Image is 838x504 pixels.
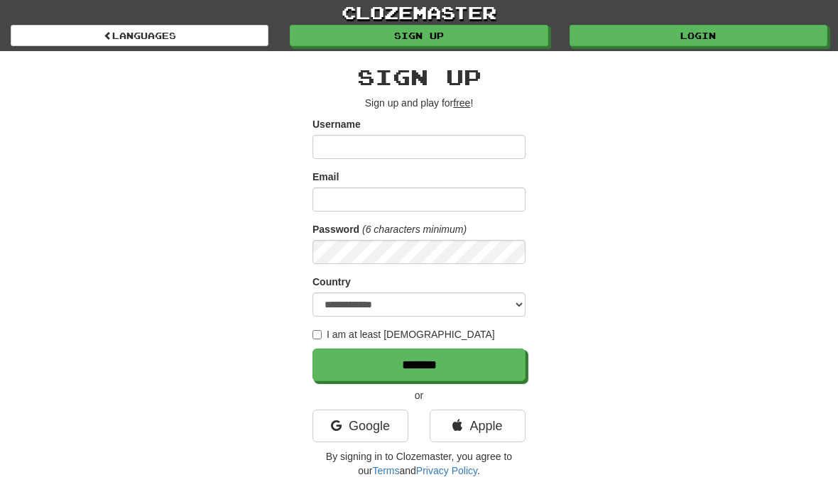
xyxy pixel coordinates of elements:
[416,465,477,476] a: Privacy Policy
[312,449,526,478] p: By signing in to Clozemaster, you agree to our and .
[312,275,351,289] label: Country
[11,25,268,46] a: Languages
[570,25,827,46] a: Login
[312,330,322,339] input: I am at least [DEMOGRAPHIC_DATA]
[362,224,467,235] em: (6 characters minimum)
[290,25,548,46] a: Sign up
[312,170,339,184] label: Email
[312,117,361,131] label: Username
[430,410,526,442] a: Apple
[312,96,526,110] p: Sign up and play for !
[312,222,359,236] label: Password
[372,465,399,476] a: Terms
[312,410,408,442] a: Google
[312,65,526,89] h2: Sign up
[312,327,495,341] label: I am at least [DEMOGRAPHIC_DATA]
[453,97,470,109] u: free
[312,388,526,402] p: or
